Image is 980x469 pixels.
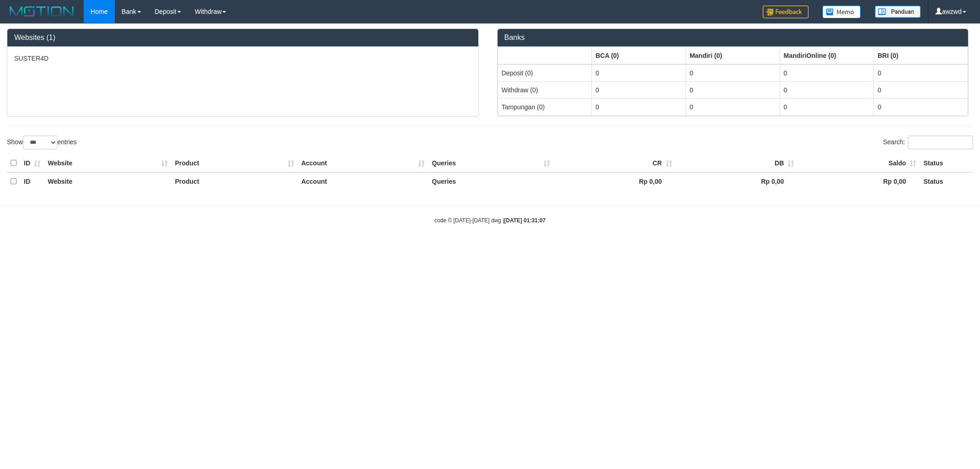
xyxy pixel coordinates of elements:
td: 0 [592,81,686,98]
th: Product [171,154,298,172]
th: Group: activate to sort column ascending [685,47,780,64]
td: 0 [685,64,780,82]
label: Search: [883,136,973,149]
th: Product [171,172,298,190]
td: 0 [592,98,686,115]
img: Feedback.jpg [763,6,809,18]
input: Search: [908,136,973,149]
td: Deposit (0) [498,64,592,82]
th: Rp 0,00 [676,172,798,190]
small: code © [DATE]-[DATE] dwg | [435,217,546,224]
td: 0 [874,98,968,115]
th: Group: activate to sort column ascending [592,47,686,64]
th: Rp 0,00 [554,172,676,190]
th: Rp 0,00 [798,172,920,190]
p: SUSTER4D [14,54,471,63]
select: Showentries [23,136,57,149]
th: Status [920,154,973,172]
td: 0 [874,81,968,98]
th: Group: activate to sort column ascending [780,47,874,64]
h3: Websites (1) [14,34,471,42]
th: Queries [428,154,554,172]
td: 0 [685,98,780,115]
th: Status [920,172,973,190]
td: 0 [592,64,686,82]
td: 0 [780,81,874,98]
th: Saldo [798,154,920,172]
th: ID [20,154,44,172]
h3: Banks [504,34,962,42]
th: Website [44,154,171,172]
th: Queries [428,172,554,190]
th: Website [44,172,171,190]
img: Button%20Memo.svg [822,6,861,18]
td: 0 [780,64,874,82]
label: Show entries [7,136,77,149]
td: Tampungan (0) [498,98,592,115]
td: Withdraw (0) [498,81,592,98]
th: Group: activate to sort column ascending [498,47,592,64]
strong: [DATE] 01:31:07 [504,217,545,224]
img: panduan.png [875,6,921,18]
th: DB [676,154,798,172]
th: Account [298,172,428,190]
img: MOTION_logo.png [7,5,77,18]
th: Group: activate to sort column ascending [874,47,968,64]
td: 0 [685,81,780,98]
th: CR [554,154,676,172]
th: Account [298,154,428,172]
td: 0 [780,98,874,115]
th: ID [20,172,44,190]
td: 0 [874,64,968,82]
